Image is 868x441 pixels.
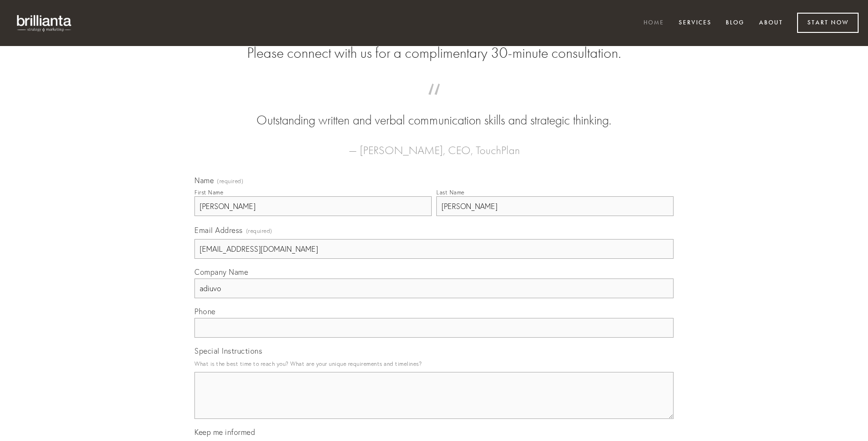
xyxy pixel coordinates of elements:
[673,15,718,31] a: Services
[720,15,751,31] a: Blog
[194,225,243,235] span: Email Address
[194,346,262,356] span: Special Instructions
[194,267,248,277] span: Company Name
[637,15,670,31] a: Home
[194,189,223,196] div: First Name
[194,427,255,437] span: Keep me informed
[246,224,272,237] span: (required)
[217,178,243,184] span: (required)
[9,9,80,37] img: brillianta - research, strategy, marketing
[753,15,789,31] a: About
[209,93,659,111] span: “
[194,357,674,370] p: What is the best time to reach you? What are your unique requirements and timelines?
[194,307,216,316] span: Phone
[209,93,659,130] blockquote: Outstanding written and verbal communication skills and strategic thinking.
[209,130,659,160] figcaption: — [PERSON_NAME], CEO, TouchPlan
[436,189,465,196] div: Last Name
[194,44,674,62] h2: Please connect with us for a complimentary 30-minute consultation.
[797,13,859,33] a: Start Now
[194,176,214,185] span: Name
